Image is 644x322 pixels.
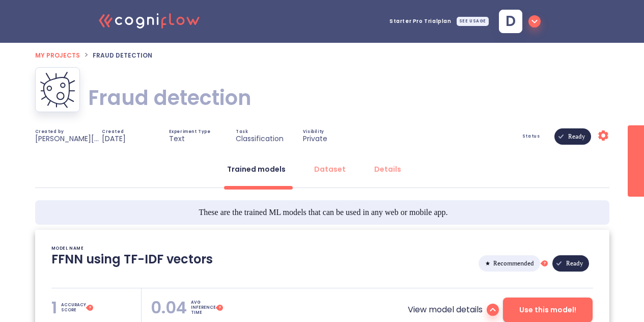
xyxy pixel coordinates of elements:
[51,251,213,276] p: FFNN using TF-IDF vectors
[560,227,589,300] span: Ready
[35,130,64,134] span: Created by
[503,298,593,322] button: Use this model!
[227,164,286,174] div: Trained models
[389,19,452,24] span: Starter Pro Trial plan
[102,130,124,134] span: Created
[219,305,221,311] tspan: ?
[303,134,327,143] p: Private
[89,305,91,311] tspan: ?
[88,84,251,112] h1: Fraud detection
[169,134,185,143] p: Text
[562,100,591,173] span: Ready
[102,134,126,143] p: [DATE]
[543,261,545,266] tspan: ?
[408,304,483,316] p: View model details
[506,14,516,29] span: d
[457,17,489,26] div: SEE USAGE
[35,51,80,60] span: My projects
[151,298,187,318] p: 0.04
[191,300,215,315] p: AVG INFERENCE TIME
[35,134,101,143] p: [PERSON_NAME][EMAIL_ADDRESS][PERSON_NAME][DOMAIN_NAME]
[35,49,80,61] a: My projects
[374,164,401,174] div: Details
[303,130,324,134] span: Visibility
[495,7,545,36] button: d
[236,134,284,143] p: Classification
[314,164,346,174] div: Dataset
[40,71,75,108] img: Fraud detection
[236,130,248,134] span: Task
[522,135,540,139] span: Status
[51,246,84,251] p: MODEL NAME
[61,303,86,313] p: ACCURACY SCORE
[519,304,576,316] span: Use this model!
[93,51,152,60] span: Fraud detection
[199,206,447,219] span: These are the trained ML models that can be used in any web or mobile app.
[487,227,540,300] span: Recommended
[51,298,57,318] p: 1
[84,49,89,61] li: >
[169,130,211,134] span: Experiment Type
